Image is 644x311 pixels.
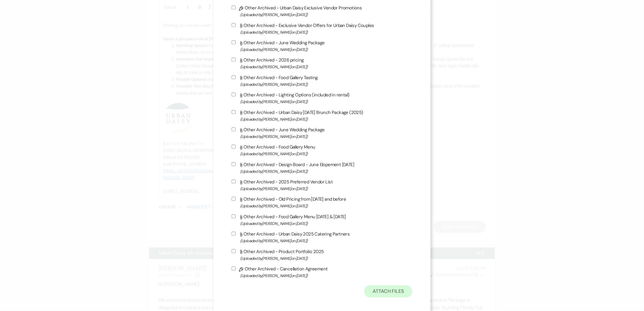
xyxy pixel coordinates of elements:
input: Other Archived - Old Pricing from [DATE] and before(Uploaded by[PERSON_NAME]on [DATE]) [232,197,236,201]
input: Other Archived - Food Gallery Menu [DATE] & [DATE](Uploaded by[PERSON_NAME]on [DATE]) [232,214,236,218]
label: Other Archived - Urban Daisy Exclusive Vendor Promotions [232,4,413,18]
label: Other Archived - 2025 Preferred Vendor List [232,178,413,192]
label: Other Archived - Cancellation Agreement [232,265,413,279]
label: Other Archived - Food Gallery Menu [232,143,413,157]
label: Other Archived - June Wedding Package [232,126,413,140]
input: Other Archived - Urban Daisy [DATE] Brunch Package (2025)(Uploaded by[PERSON_NAME]on [DATE]) [232,110,236,114]
label: Other Archived - 2026 pricing [232,56,413,70]
label: Other Archived - Urban Daisy 2025 Catering Partners [232,230,413,244]
span: (Uploaded by [PERSON_NAME] on [DATE] ) [240,220,413,227]
input: Other Archived - June Wedding Package(Uploaded by[PERSON_NAME]on [DATE]) [232,40,236,44]
span: (Uploaded by [PERSON_NAME] on [DATE] ) [240,116,413,123]
input: Other Archived - Lighting Options (included in rental)(Uploaded by[PERSON_NAME]on [DATE]) [232,92,236,96]
input: Other Archived - Food Gallery Menu(Uploaded by[PERSON_NAME]on [DATE]) [232,145,236,149]
input: Other Archived - June Wedding Package(Uploaded by[PERSON_NAME]on [DATE]) [232,127,236,131]
input: Other Archived - Design Board - June Elopement [DATE](Uploaded by[PERSON_NAME]on [DATE]) [232,162,236,166]
label: Other Archived - Old Pricing from [DATE] and before [232,195,413,209]
span: (Uploaded by [PERSON_NAME] on [DATE] ) [240,29,413,36]
label: Other Archived - Food Gallery Tasting [232,74,413,88]
span: (Uploaded by [PERSON_NAME] on [DATE] ) [240,81,413,88]
input: Other Archived - Food Gallery Tasting(Uploaded by[PERSON_NAME]on [DATE]) [232,75,236,79]
label: Other Archived - Product Portfolio 2025 [232,248,413,262]
label: Other Archived - Design Board - June Elopement [DATE] [232,161,413,175]
input: Other Archived - Product Portfolio 2025(Uploaded by[PERSON_NAME]on [DATE]) [232,249,236,253]
label: Other Archived - June Wedding Package [232,39,413,53]
input: Other Archived - Cancellation Agreement(Uploaded by[PERSON_NAME]on [DATE]) [232,266,236,270]
span: (Uploaded by [PERSON_NAME] on [DATE] ) [240,255,413,262]
input: Other Archived - 2025 Preferred Vendor List(Uploaded by[PERSON_NAME]on [DATE]) [232,179,236,183]
span: (Uploaded by [PERSON_NAME] on [DATE] ) [240,237,413,244]
span: (Uploaded by [PERSON_NAME] on [DATE] ) [240,185,413,192]
span: (Uploaded by [PERSON_NAME] on [DATE] ) [240,202,413,209]
input: Other Archived - Urban Daisy 2025 Catering Partners(Uploaded by[PERSON_NAME]on [DATE]) [232,232,236,236]
span: (Uploaded by [PERSON_NAME] on [DATE] ) [240,63,413,70]
span: (Uploaded by [PERSON_NAME] on [DATE] ) [240,272,413,279]
button: Attach Files [364,285,412,297]
span: (Uploaded by [PERSON_NAME] on [DATE] ) [240,11,413,18]
span: (Uploaded by [PERSON_NAME] on [DATE] ) [240,168,413,175]
span: (Uploaded by [PERSON_NAME] on [DATE] ) [240,133,413,140]
input: Other Archived - 2026 pricing(Uploaded by[PERSON_NAME]on [DATE]) [232,58,236,62]
label: Other Archived - Urban Daisy [DATE] Brunch Package (2025) [232,109,413,123]
label: Other Archived - Exclusive Vendor Offers for Urban Daisy Couples [232,22,413,36]
label: Other Archived - Food Gallery Menu [DATE] & [DATE] [232,213,413,227]
label: Other Archived - Lighting Options (included in rental) [232,91,413,105]
span: (Uploaded by [PERSON_NAME] on [DATE] ) [240,150,413,157]
span: (Uploaded by [PERSON_NAME] on [DATE] ) [240,98,413,105]
input: Other Archived - Exclusive Vendor Offers for Urban Daisy Couples(Uploaded by[PERSON_NAME]on [DATE]) [232,23,236,27]
span: (Uploaded by [PERSON_NAME] on [DATE] ) [240,46,413,53]
input: Other Archived - Urban Daisy Exclusive Vendor Promotions(Uploaded by[PERSON_NAME]on [DATE]) [232,5,236,9]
